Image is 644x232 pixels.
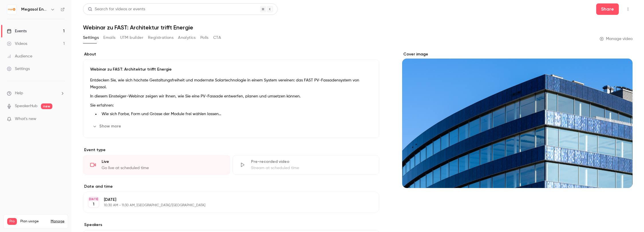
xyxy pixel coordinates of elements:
div: Stream at scheduled time [251,165,372,171]
h1: Webinar zu FAST: Architektur trifft Energie [83,24,633,31]
p: Sie erfahren: [90,102,372,109]
li: help-dropdown-opener [7,90,65,96]
a: SpeakerHub [15,103,37,109]
div: Audience [7,53,32,59]
a: Manage video [600,36,633,42]
span: Help [15,90,23,96]
span: What's new [15,116,36,122]
button: Analytics [178,33,196,42]
p: Entdecken Sie, wie sich höchste Gestaltungsfreiheit und modernste Solartechnologie in einem Syste... [90,77,372,91]
span: new [41,103,52,109]
h6: Megasol Energie AG [21,7,48,12]
div: Search for videos or events [88,6,145,12]
a: Manage [51,219,64,224]
p: 10:30 AM - 11:30 AM, [GEOGRAPHIC_DATA]/[GEOGRAPHIC_DATA] [104,203,349,208]
button: Show more [90,122,125,131]
span: Plan usage [20,219,47,224]
button: UTM builder [120,33,143,42]
button: Registrations [148,33,173,42]
div: Videos [7,41,27,47]
button: Emails [103,33,115,42]
p: 1 [93,201,94,207]
div: Settings [7,66,30,72]
span: Pro [7,218,17,225]
section: Cover image [402,51,633,188]
button: Settings [83,33,99,42]
div: Pre-recorded video [251,159,372,165]
div: LiveGo live at scheduled time [83,155,230,175]
p: Event type [83,147,379,153]
p: Webinar zu FAST: Architektur trifft Energie [90,67,372,72]
div: Pre-recorded videoStream at scheduled time [232,155,380,175]
button: Share [596,3,619,15]
label: About [83,51,379,57]
button: Polls [200,33,209,42]
label: Date and time [83,184,379,189]
div: Live [102,159,223,165]
label: Cover image [402,51,633,57]
label: Speakers [83,222,379,228]
button: CTA [213,33,221,42]
p: In diesem Einsteiger-Webinar zeigen wir Ihnen, wie Sie eine PV-Fassade entwerfen, planen und umse... [90,93,372,100]
p: [DATE] [104,197,349,203]
img: Megasol Energie AG [7,5,16,14]
div: Go live at scheduled time [102,165,223,171]
li: Wie sich Farbe, Form und Grösse der Module frei wählen lassen [99,111,372,117]
div: [DATE] [88,197,99,201]
div: Events [7,28,27,34]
